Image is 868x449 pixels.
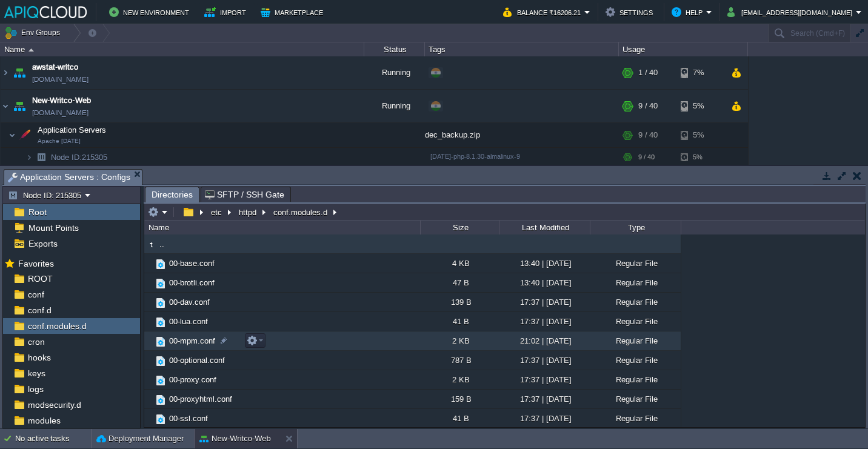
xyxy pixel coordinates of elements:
button: Deployment Manager [96,433,184,445]
div: Running [364,90,425,122]
div: 17:37 | [DATE] [499,390,590,408]
img: APIQCloud [4,6,87,18]
a: [DOMAIN_NAME] [32,107,88,119]
a: 00-mpm.conf [167,336,217,346]
a: conf.modules.d [25,321,88,331]
span: 00-ssl.conf [167,413,210,424]
span: 00-proxyhtml.conf [167,394,234,404]
button: New-Writco-Web [199,433,271,445]
div: 13:40 | [DATE] [499,273,590,292]
a: 00-proxy.conf [167,374,218,385]
div: 787 B [420,351,499,370]
a: hooks [25,352,53,363]
div: 21:02 | [DATE] [499,331,590,350]
img: AMDAwAAAACH5BAEAAAAALAAAAAABAAEAAAICRAEAOw== [154,316,167,329]
span: Node ID: [51,153,82,162]
a: Mount Points [26,222,81,233]
img: AMDAwAAAACH5BAEAAAAALAAAAAABAAEAAAICRAEAOw== [144,254,154,273]
img: AMDAwAAAACH5BAEAAAAALAAAAAABAAEAAAICRAEAOw== [154,296,167,310]
div: Status [365,42,424,56]
span: cron [25,336,47,347]
div: Usage [619,42,747,56]
img: AMDAwAAAACH5BAEAAAAALAAAAAABAAEAAAICRAEAOw== [144,293,154,311]
div: 1 / 40 [638,56,658,89]
img: AMDAwAAAACH5BAEAAAAALAAAAAABAAEAAAICRAEAOw== [144,238,158,251]
div: Size [421,221,499,234]
img: AMDAwAAAACH5BAEAAAAALAAAAAABAAEAAAICRAEAOw== [1,90,10,122]
img: AMDAwAAAACH5BAEAAAAALAAAAAABAAEAAAICRAEAOw== [154,258,167,271]
div: 17:37 | [DATE] [499,293,590,311]
img: AMDAwAAAACH5BAEAAAAALAAAAAABAAEAAAICRAEAOw== [11,90,28,122]
div: 9 / 40 [638,123,658,147]
div: Regular File [590,409,681,428]
img: AMDAwAAAACH5BAEAAAAALAAAAAABAAEAAAICRAEAOw== [154,374,167,387]
div: Tags [426,42,618,56]
div: Regular File [590,312,681,331]
img: AMDAwAAAACH5BAEAAAAALAAAAAABAAEAAAICRAEAOw== [8,123,16,147]
a: New-Writco-Web [32,95,91,107]
img: AMDAwAAAACH5BAEAAAAALAAAAAABAAEAAAICRAEAOw== [28,48,34,52]
span: 215305 [50,152,109,162]
span: 00-lua.conf [167,316,210,327]
a: Favorites [16,259,56,268]
img: AMDAwAAAACH5BAEAAAAALAAAAAABAAEAAAICRAEAOw== [144,273,154,292]
div: 9 / 40 [638,90,658,122]
button: Node ID: 215305 [8,190,85,201]
button: conf.modules.d [272,207,330,218]
a: 00-brotli.conf [167,278,216,288]
button: etc [209,207,225,218]
a: [DOMAIN_NAME] [32,73,88,85]
img: AMDAwAAAACH5BAEAAAAALAAAAAABAAEAAAICRAEAOw== [25,148,33,167]
a: Exports [26,238,59,249]
span: modules [25,415,62,426]
button: Import [204,5,250,19]
div: 47 B [420,273,499,292]
img: AMDAwAAAACH5BAEAAAAALAAAAAABAAEAAAICRAEAOw== [144,370,154,389]
div: 41 B [420,409,499,428]
div: 139 B [420,293,499,311]
img: AMDAwAAAACH5BAEAAAAALAAAAAABAAEAAAICRAEAOw== [154,354,167,368]
img: AMDAwAAAACH5BAEAAAAALAAAAAABAAEAAAICRAEAOw== [144,390,154,408]
div: 5% [681,148,720,167]
div: 41 B [420,312,499,331]
div: 9 / 40 [638,148,655,167]
a: modsecurity.d [25,399,83,410]
div: 13:40 | [DATE] [499,254,590,273]
a: Node ID:215305 [50,152,109,162]
div: Name [1,42,364,56]
div: 17:37 | [DATE] [499,370,590,389]
div: Regular File [590,370,681,389]
a: awstat-writco [32,61,78,73]
div: Last Modified [500,221,590,234]
a: Root [26,207,48,218]
button: Help [672,5,706,19]
div: 17:37 | [DATE] [499,351,590,370]
div: Regular File [590,273,681,292]
a: ROOT [25,273,55,284]
div: Regular File [590,390,681,408]
button: New Environment [109,5,193,19]
img: AMDAwAAAACH5BAEAAAAALAAAAAABAAEAAAICRAEAOw== [16,123,33,147]
span: conf.d [25,305,53,316]
div: 17:37 | [DATE] [499,409,590,428]
div: Regular File [590,293,681,311]
div: Running [364,56,425,89]
span: keys [25,368,47,379]
a: conf [25,289,46,300]
a: .. [158,239,166,249]
button: Settings [606,5,656,19]
div: 7% [681,56,720,89]
span: 00-base.conf [167,258,216,268]
div: 4 KB [420,254,499,273]
span: Directories [152,187,193,202]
